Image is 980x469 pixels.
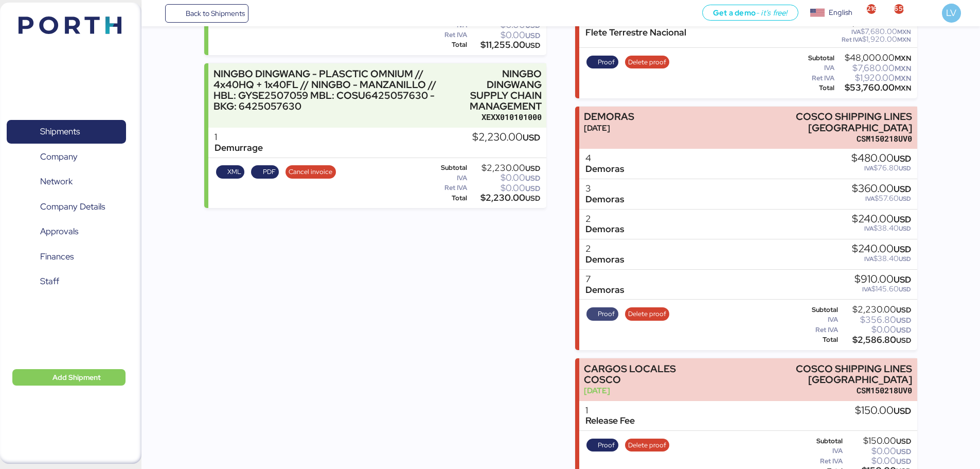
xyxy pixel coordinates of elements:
button: Proof [586,56,618,69]
div: NINGBO DINGWANG SUPPLY CHAIN MANAGEMENT [462,68,542,112]
span: Company [40,149,78,164]
span: Shipments [40,124,80,139]
span: USD [894,183,911,195]
span: PDF [263,166,276,178]
span: IVA [865,195,875,203]
div: Demoras [585,194,624,205]
span: USD [899,285,911,293]
div: $2,230.00 [469,194,541,202]
span: Approvals [40,224,78,239]
div: DEMORAS [584,111,634,122]
button: Delete proof [625,439,670,452]
span: Back to Shipments [186,7,245,20]
div: $0.00 [469,31,541,39]
div: $0.00 [840,326,911,334]
button: Delete proof [625,307,670,321]
div: IVA [429,175,467,182]
span: IVA [851,28,861,36]
div: CSM150218UV0 [715,385,912,396]
div: IVA [429,22,467,29]
div: $53,760.00 [836,84,911,92]
div: Ret IVA [429,31,467,39]
div: NINGBO DINGWANG - PLASCTIC OMNIUM // 4x40HQ + 1x40FL // NINGBO - MANZANILLO // HBL: GYSE2507059 M... [213,68,457,112]
div: Demoras [585,285,624,296]
span: USD [525,194,540,203]
div: Total [429,195,467,202]
div: $2,230.00 [469,164,541,172]
div: COSCO SHIPPING LINES [GEOGRAPHIC_DATA] [715,111,912,133]
div: $240.00 [852,244,911,255]
div: Total [429,41,467,48]
span: USD [896,437,911,446]
div: Release Fee [585,415,635,426]
span: USD [896,457,911,466]
div: $48,000.00 [836,54,911,62]
span: MXN [897,28,911,36]
div: $38.40 [852,224,911,232]
div: $57.60 [852,195,911,202]
div: IVA [800,64,834,72]
div: CSM150218UV0 [715,133,912,144]
a: Company Details [7,195,126,218]
div: Ret IVA [800,75,834,82]
a: Back to Shipments [165,4,249,23]
button: Proof [586,307,618,321]
div: $240.00 [852,214,911,225]
span: USD [896,447,911,456]
div: $910.00 [854,274,911,285]
div: 2 [585,244,624,254]
span: Proof [598,440,615,451]
div: $145.60 [854,285,911,293]
div: $48,000.00 [834,16,911,28]
div: IVA [800,316,839,323]
div: CARGOS LOCALES COSCO [584,363,710,385]
span: USD [899,195,911,203]
div: $0.00 [469,174,541,182]
div: 1 [585,405,635,416]
span: IVA [862,285,871,293]
a: Approvals [7,220,126,244]
span: Delete proof [628,440,666,451]
span: USD [899,224,911,233]
span: USD [523,132,540,143]
span: Network [40,174,73,189]
button: XML [216,165,245,179]
div: COSCO SHIPPING LINES [GEOGRAPHIC_DATA] [715,363,912,385]
div: 3 [585,183,624,194]
div: $1,920.00 [836,74,911,82]
button: Menu [148,5,165,22]
span: Company Details [40,199,105,214]
div: 7 [585,274,624,285]
div: $2,230.00 [472,132,540,143]
div: Ret IVA [800,458,843,465]
span: Add Shipment [52,371,101,384]
span: USD [899,164,911,172]
span: USD [896,325,911,335]
div: Flete Terrestre Nacional [585,27,686,38]
span: MXN [895,64,911,73]
span: USD [894,214,911,225]
a: Shipments [7,120,126,144]
div: $0.00 [845,447,911,455]
span: USD [525,31,540,40]
span: USD [525,184,540,193]
div: XEXX010101000 [462,112,542,123]
span: USD [896,305,911,315]
div: [DATE] [584,123,634,133]
span: Staff [40,274,59,289]
div: $150.00 [845,437,911,445]
span: Cancel invoice [289,166,332,178]
button: Cancel invoice [286,165,336,179]
div: [DATE] [584,385,710,396]
span: MXN [895,74,911,83]
div: $7,680.00 [834,28,911,36]
div: Subtotal [800,438,843,445]
div: $356.80 [840,316,911,324]
span: MXN [897,36,911,44]
div: $1,920.00 [834,36,911,43]
span: Delete proof [628,308,666,320]
div: $2,586.80 [840,336,911,344]
div: English [829,7,852,18]
div: Ret IVA [800,326,839,334]
div: Demoras [585,224,624,235]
